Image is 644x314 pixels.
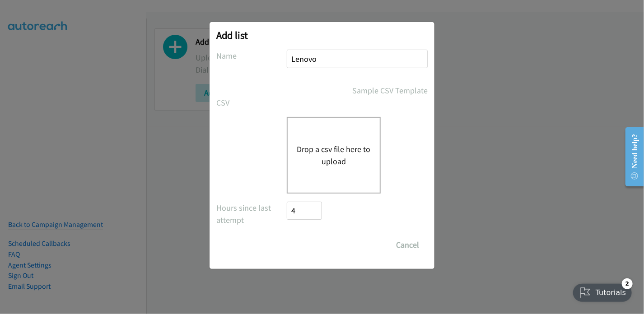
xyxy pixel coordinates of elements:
[216,29,428,42] h2: Add list
[297,143,371,167] button: Drop a csv file here to upload
[568,275,637,307] iframe: Checklist
[618,121,644,193] iframe: Resource Center
[387,236,428,254] button: Cancel
[216,50,287,62] label: Name
[216,97,287,109] label: CSV
[216,202,287,226] label: Hours since last attempt
[352,84,428,97] a: Sample CSV Template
